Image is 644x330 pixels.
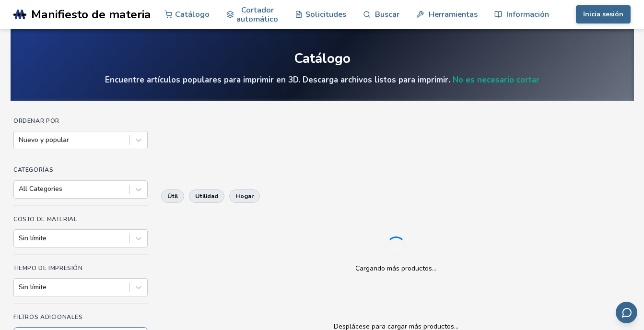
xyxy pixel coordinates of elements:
[19,136,21,144] input: Nuevo y popular
[31,8,151,21] span: Manifiesto de materia
[13,314,148,320] h4: Filtros adicionales
[616,302,637,323] button: Enviar comentarios por correo electrónico
[19,283,21,291] input: Sin límite
[375,10,399,19] font: Buscar
[429,10,478,19] font: Herramientas
[506,10,549,19] font: Información
[576,5,631,24] button: Inicia sesión
[105,74,450,85] font: Encuentre artículos populares para imprimir en 3D. Descarga archivos listos para imprimir.
[13,265,148,271] h4: Tiempo de impresión
[13,166,148,173] h4: Categorías
[19,235,21,242] input: Sin límite
[13,118,148,124] h4: Ordenar por
[355,263,436,273] p: Cargando más productos...
[294,51,351,66] font: Catálogo
[453,74,539,85] a: No es necesario cortar
[161,189,184,203] button: útil
[13,216,148,223] h4: Costo de material
[175,10,210,19] font: Catálogo
[236,5,278,24] font: Cortador automático
[189,189,224,203] button: utilidad
[305,10,346,19] font: Solicitudes
[19,185,21,193] input: All Categories
[229,189,260,203] button: hogar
